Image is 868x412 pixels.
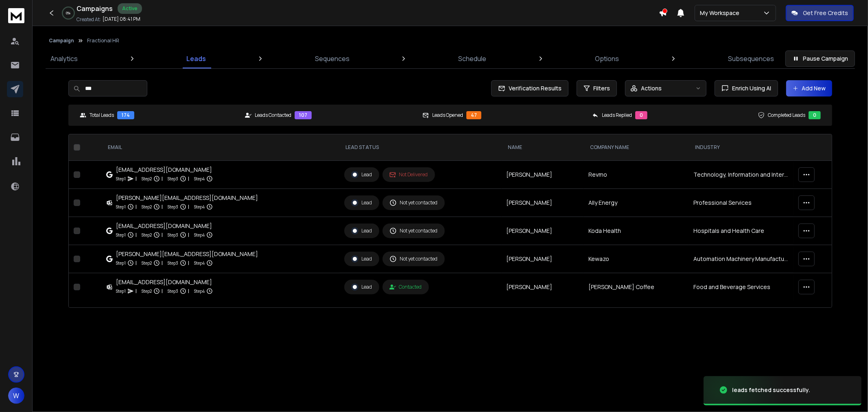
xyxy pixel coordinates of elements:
[194,259,205,267] p: Step 4
[136,287,137,295] p: |
[90,112,114,118] p: Total Leads
[136,175,137,183] p: |
[188,203,189,211] p: |
[593,84,610,92] span: Filters
[584,273,689,301] td: [PERSON_NAME] Coffee
[116,194,258,202] div: [PERSON_NAME][EMAIL_ADDRESS][DOMAIN_NAME]
[142,203,152,211] p: Step 2
[116,259,126,267] p: Step 1
[584,217,689,245] td: Koda Health
[168,287,178,295] p: Step 3
[584,134,689,161] th: Company Name
[351,283,372,291] div: Lead
[351,199,372,206] div: Lead
[786,5,854,21] button: Get Free Credits
[101,134,339,161] th: EMAIL
[389,171,428,178] div: Not Delivered
[66,11,71,15] p: 0 %
[116,203,126,211] p: Step 1
[116,287,126,295] p: Step 1
[295,111,312,119] div: 107
[142,175,152,183] p: Step 2
[432,112,463,118] p: Leads Opened
[162,259,163,267] p: |
[389,199,438,206] div: Not yet contacted
[458,54,486,64] p: Schedule
[728,54,774,64] p: Subsequences
[162,287,163,295] p: |
[715,80,778,96] button: Enrich Using AI
[255,112,291,118] p: Leads Contacted
[8,8,24,23] img: logo
[116,175,126,183] p: Step 1
[116,278,213,286] div: [EMAIL_ADDRESS][DOMAIN_NAME]
[116,222,213,230] div: [EMAIL_ADDRESS][DOMAIN_NAME]
[186,54,206,64] p: Leads
[194,231,205,239] p: Step 4
[595,54,619,64] p: Options
[689,245,794,273] td: Automation Machinery Manufacturing
[8,388,24,404] button: W
[136,203,137,211] p: |
[491,80,568,96] button: Verification Results
[103,16,140,22] p: [DATE] 08:41 PM
[723,49,779,68] a: Subsequences
[194,203,205,211] p: Step 4
[188,175,189,183] p: |
[768,112,805,118] p: Completed Leads
[389,227,438,234] div: Not yet contacted
[142,231,152,239] p: Step 2
[77,16,101,23] p: Created At:
[168,259,178,267] p: Step 3
[584,245,689,273] td: Kewazo
[502,189,584,217] td: [PERSON_NAME]
[584,161,689,189] td: Revmo
[46,49,83,68] a: Analytics
[339,134,502,161] th: LEAD STATUS
[786,80,832,96] button: Add New
[502,134,584,161] th: NAME
[142,287,152,295] p: Step 2
[635,111,647,119] div: 0
[116,250,258,258] div: [PERSON_NAME][EMAIL_ADDRESS][DOMAIN_NAME]
[389,284,422,290] div: Contacted
[194,287,205,295] p: Step 4
[49,37,74,44] button: Campaign
[188,259,189,267] p: |
[590,49,624,68] a: Options
[142,259,152,267] p: Step 2
[162,231,163,239] p: |
[310,49,354,68] a: Sequences
[389,255,438,263] div: Not yet contacted
[505,84,562,92] span: Verification Results
[50,54,78,64] p: Analytics
[136,231,137,239] p: |
[502,161,584,189] td: [PERSON_NAME]
[194,175,205,183] p: Step 4
[584,189,689,217] td: Ally Energy
[689,189,794,217] td: Professional Services
[466,111,481,119] div: 47
[188,287,189,295] p: |
[351,227,372,234] div: Lead
[162,203,163,211] p: |
[689,161,794,189] td: Technology, Information and Internet
[118,3,142,14] div: Active
[117,111,134,119] div: 174
[315,54,350,64] p: Sequences
[602,112,632,118] p: Leads Replied
[785,50,855,67] button: Pause Campaign
[188,231,189,239] p: |
[641,84,662,92] p: Actions
[502,245,584,273] td: [PERSON_NAME]
[577,80,617,96] button: Filters
[809,111,821,119] div: 0
[689,217,794,245] td: Hospitals and Health Care
[502,217,584,245] td: [PERSON_NAME]
[351,171,372,178] div: Lead
[803,9,848,17] p: Get Free Credits
[87,37,119,44] p: Fractional HR
[136,259,137,267] p: |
